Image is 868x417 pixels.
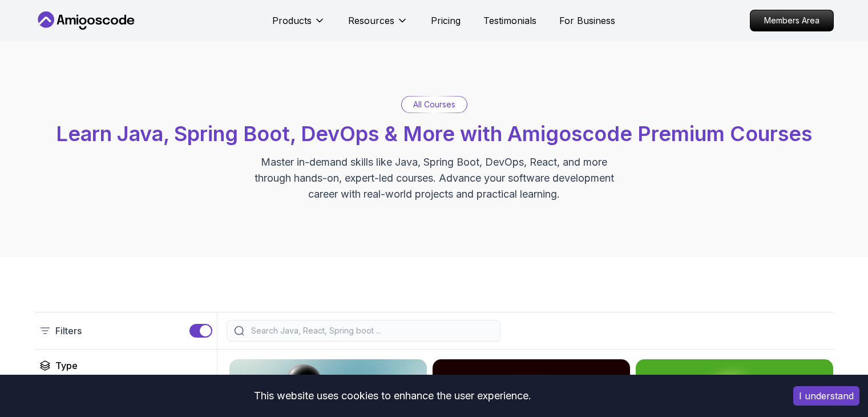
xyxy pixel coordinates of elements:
a: Testimonials [483,14,536,27]
h2: Type [55,359,78,372]
p: Master in-demand skills like Java, Spring Boot, DevOps, React, and more through hands-on, expert-... [243,154,626,202]
p: Resources [348,14,394,27]
a: Members Area [750,10,834,31]
button: Products [272,14,325,37]
div: This website uses cookies to enhance the user experience. [9,383,776,408]
input: Search Java, React, Spring boot ... [249,325,493,336]
button: Accept cookies [793,386,859,406]
p: Products [272,14,312,27]
span: Learn Java, Spring Boot, DevOps & More with Amigoscode Premium Courses [56,121,812,146]
p: Members Area [750,10,833,31]
p: All Courses [413,99,455,110]
p: Filters [55,324,82,338]
a: Pricing [431,14,461,27]
button: Resources [348,14,408,37]
a: For Business [559,14,615,27]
